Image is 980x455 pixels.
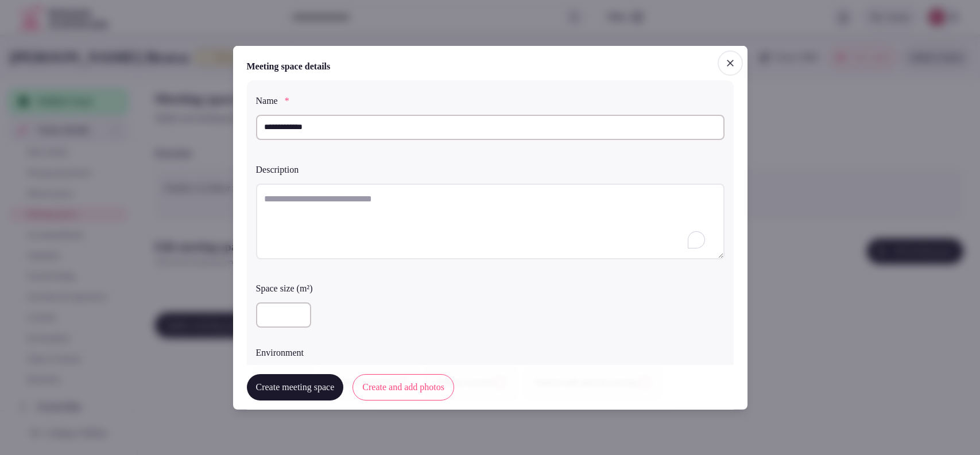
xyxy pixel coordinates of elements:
label: Name [256,96,725,105]
textarea: To enrich screen reader interactions, please activate Accessibility in Grammarly extension settings [256,183,725,259]
label: Environment [256,348,725,357]
h2: Meeting space details [247,59,331,73]
label: Description [256,165,725,174]
button: Create and add photos [353,374,454,400]
label: Space size (m²) [256,283,725,293]
button: Create meeting space [247,374,344,400]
